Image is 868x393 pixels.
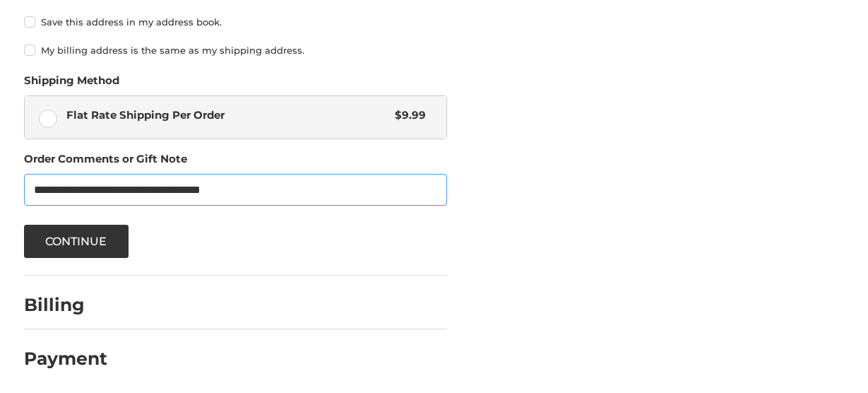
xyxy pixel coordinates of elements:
span: Flat Rate Shipping Per Order [66,107,388,124]
span: $9.99 [388,107,426,124]
legend: Shipping Method [24,73,119,95]
iframe: Google Customer Reviews [751,355,868,393]
p: We're away right now. Please check back later! [20,21,160,33]
h2: Payment [24,348,107,370]
h2: Billing [24,294,107,316]
button: Open LiveChat chat widget [162,18,179,35]
label: My billing address is the same as my shipping address. [24,45,447,56]
button: Continue [24,225,129,258]
legend: Order Comments [24,151,187,174]
label: Save this address in my address book. [24,16,447,28]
